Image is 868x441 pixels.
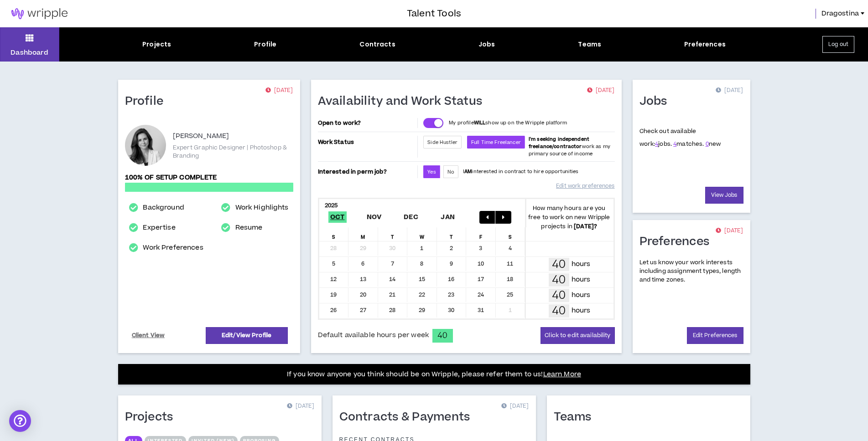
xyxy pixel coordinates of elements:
a: 0 [706,140,709,148]
button: Log out [822,36,854,53]
strong: AM [464,168,472,175]
button: Click to edit availability [541,327,614,344]
div: T [378,227,408,241]
b: [DATE] ? [574,222,597,231]
p: hours [572,290,591,300]
a: Expertise [143,222,175,233]
a: Edit Preferences [687,327,743,344]
p: If you know anyone you think should be on Wripple, please refer them to us! [287,369,581,380]
h3: Talent Tools [407,7,461,21]
span: jobs. [655,140,672,148]
a: Edit/View Profile [206,327,288,344]
h1: Availability and Work Status [318,94,489,109]
span: Yes [427,169,436,175]
span: Default available hours per week [318,330,429,340]
p: Check out available work: [639,127,721,148]
a: Background [143,202,184,213]
div: S [496,227,525,241]
div: Teams [578,40,601,49]
p: [DATE] [287,402,314,411]
div: Projects [142,40,171,49]
a: Work Highlights [235,202,289,213]
h1: Projects [125,410,180,425]
a: 4 [673,140,676,148]
p: [DATE] [716,226,743,236]
p: My profile show up on the Wripple platform [449,119,567,127]
b: I'm seeking independent freelance/contractor [529,136,589,150]
span: new [706,140,721,148]
h1: Jobs [639,94,674,109]
p: How many hours are you free to work on new Wripple projects in [525,204,613,231]
span: work as my primary source of income [529,136,610,157]
span: Jan [439,211,457,223]
p: [DATE] [501,402,529,411]
span: matches. [673,140,704,148]
div: M [348,227,378,241]
p: Work Status [318,136,416,149]
p: Open to work? [318,119,416,127]
p: 100% of setup complete [125,173,293,183]
p: Let us know your work interests including assignment types, length and time zones. [639,258,743,285]
a: Client View [130,328,166,344]
div: Preferences [684,40,726,49]
span: Dec [402,211,420,223]
a: Resume [235,222,263,233]
div: Jobs [478,40,495,49]
p: [PERSON_NAME] [173,131,229,142]
a: Edit work preferences [556,178,614,194]
p: hours [572,275,591,285]
span: No [447,169,454,175]
h1: Contracts & Payments [339,410,477,425]
p: I interested in contract to hire opportunities [463,168,579,175]
p: [DATE] [265,86,293,95]
h1: Teams [554,410,598,425]
p: Dashboard [10,48,48,57]
div: Dragostina M. [125,125,166,166]
span: Side Hustler [427,139,457,146]
a: Work Preferences [143,242,203,253]
div: W [407,227,437,241]
span: Nov [365,211,384,223]
p: [DATE] [716,86,743,95]
p: Expert Graphic Designer | Photoshop & Branding [173,144,293,160]
div: F [466,227,496,241]
h1: Preferences [639,235,717,249]
p: [DATE] [587,86,614,95]
p: hours [572,306,591,316]
h1: Profile [125,94,171,109]
a: Learn More [543,369,581,379]
div: Profile [254,40,276,49]
a: View Jobs [705,187,743,204]
strong: WILL [474,119,486,126]
p: hours [572,259,591,269]
span: Oct [328,211,347,223]
div: S [319,227,349,241]
div: Open Intercom Messenger [9,410,31,432]
span: Dragostina [821,9,859,19]
div: Contracts [359,40,395,49]
div: T [437,227,467,241]
b: 2025 [325,201,338,210]
p: Interested in perm job? [318,165,416,178]
a: 4 [655,140,658,148]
